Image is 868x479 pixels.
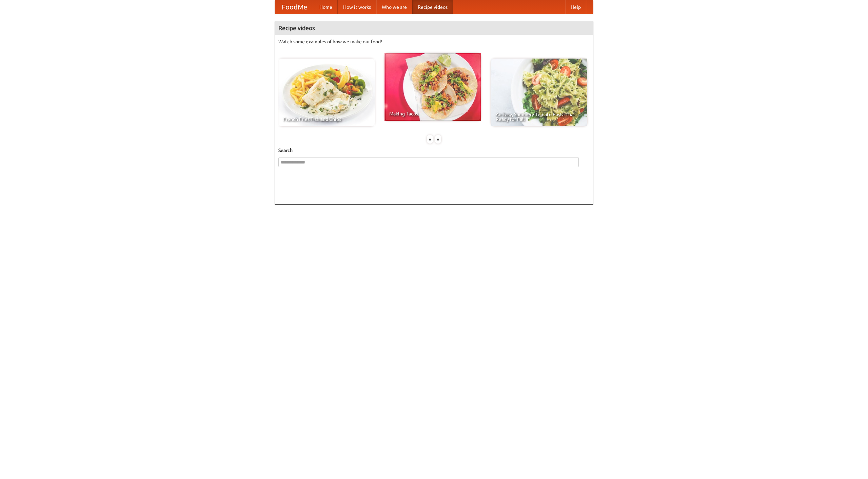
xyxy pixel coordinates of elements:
[435,135,441,144] div: »
[427,135,433,144] div: «
[314,0,338,14] a: Home
[491,59,587,126] a: An Easy, Summery Tomato Pasta That's Ready for Fall
[376,0,412,14] a: Who we are
[278,59,375,126] a: French Fries Fish and Chips
[389,111,476,116] span: Making Tacos
[384,53,481,121] a: Making Tacos
[338,0,376,14] a: How it works
[565,0,586,14] a: Help
[275,21,593,35] h4: Recipe videos
[283,117,370,122] span: French Fries Fish and Chips
[412,0,453,14] a: Recipe videos
[496,112,583,122] span: An Easy, Summery Tomato Pasta That's Ready for Fall
[278,38,590,45] p: Watch some examples of how we make our food!
[275,0,314,14] a: FoodMe
[278,147,590,154] h5: Search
